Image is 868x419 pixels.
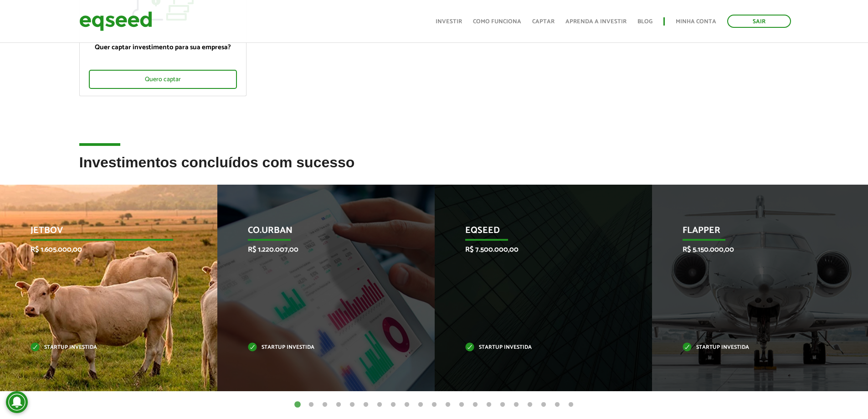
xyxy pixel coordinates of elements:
button: 21 of 21 [566,400,575,409]
p: JetBov [31,225,173,241]
button: 15 of 21 [484,400,493,409]
a: Sair [727,15,791,28]
p: Startup investida [683,345,825,350]
button: 2 of 21 [307,400,316,409]
p: Startup investida [31,345,173,350]
button: 14 of 21 [471,400,480,409]
button: 16 of 21 [498,400,507,409]
p: EqSeed [465,225,608,241]
a: Investir [436,19,462,25]
button: 3 of 21 [320,400,329,409]
a: Aprenda a investir [565,19,627,25]
button: 11 of 21 [430,400,439,409]
p: R$ 1.220.007,00 [248,245,390,254]
a: Minha conta [676,19,716,25]
button: 17 of 21 [512,400,521,409]
button: 12 of 21 [443,400,452,409]
button: 19 of 21 [539,400,548,409]
a: Como funciona [473,19,521,25]
p: Co.Urban [248,225,390,241]
p: R$ 7.500.000,00 [465,245,608,254]
img: EqSeed [79,9,152,33]
button: 4 of 21 [334,400,343,409]
button: 13 of 21 [457,400,466,409]
p: Startup investida [248,345,390,350]
button: 20 of 21 [553,400,562,409]
p: Startup investida [465,345,608,350]
a: Blog [637,19,652,25]
p: R$ 1.605.000,00 [31,245,173,254]
button: 10 of 21 [416,400,425,409]
button: 18 of 21 [525,400,534,409]
p: R$ 5.150.000,00 [683,245,825,254]
p: Flapper [683,225,825,241]
button: 7 of 21 [375,400,384,409]
button: 9 of 21 [402,400,411,409]
div: Quero captar [89,70,237,89]
button: 5 of 21 [348,400,357,409]
button: 1 of 21 [293,400,302,409]
button: 8 of 21 [389,400,398,409]
h2: Investimentos concluídos com sucesso [79,155,789,184]
p: Quer captar investimento para sua empresa? [89,43,237,52]
a: Captar [532,19,555,25]
button: 6 of 21 [361,400,370,409]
